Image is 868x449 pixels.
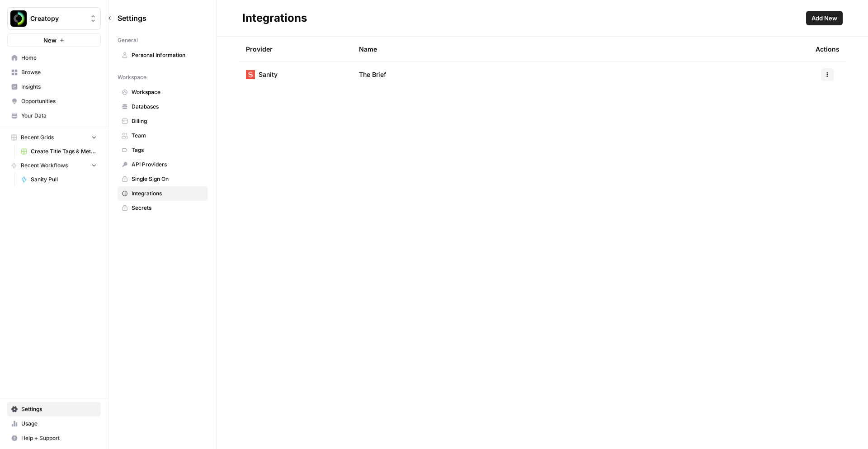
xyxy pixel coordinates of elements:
span: Single Sign On [132,175,203,183]
span: API Providers [132,161,203,169]
span: Tags [132,146,203,154]
button: Recent Grids [7,131,101,144]
a: Sanity Pull [17,172,101,187]
button: New [7,33,101,47]
span: Integrations [132,189,203,198]
a: Workspace [118,85,208,99]
a: Your Data [7,109,101,123]
span: Workspace [132,88,203,96]
a: Billing [118,114,208,128]
span: Workspace [118,73,146,81]
a: Settings [7,402,101,416]
button: Workspace: Creatopy [7,7,101,30]
span: Sanity Pull [31,175,97,184]
img: Sanity [246,70,255,79]
span: Help + Support [21,434,97,442]
a: Insights [7,80,101,94]
span: Usage [21,420,97,428]
a: Personal Information [118,48,208,62]
span: Billing [132,117,203,125]
div: Provider [246,37,273,61]
span: The Brief [359,70,386,79]
a: Create Title Tags & Meta Descriptions for Page [17,144,101,159]
span: Recent Workflows [21,161,68,170]
span: Settings [21,405,97,413]
button: Help + Support [7,431,101,445]
span: Team [132,132,203,140]
a: Home [7,51,101,65]
span: Insights [21,83,97,91]
a: Databases [118,99,208,114]
a: Team [118,128,208,143]
span: Databases [132,103,203,111]
div: Actions [816,37,840,61]
span: Your Data [21,112,97,120]
a: Integrations [118,186,208,201]
button: Add New [806,11,843,25]
span: Personal Information [132,51,203,59]
span: Browse [21,68,97,76]
img: Creatopy Logo [10,10,27,27]
button: Recent Workflows [7,159,101,172]
span: Create Title Tags & Meta Descriptions for Page [31,147,97,156]
span: Home [21,54,97,62]
a: Browse [7,65,101,80]
span: Recent Grids [21,133,54,142]
span: Creatopy [30,14,85,23]
span: Opportunities [21,97,97,105]
span: Add New [811,14,837,23]
div: Integrations [242,11,307,25]
a: Single Sign On [118,172,208,186]
span: New [43,36,57,45]
a: Opportunities [7,94,101,109]
span: Settings [118,13,146,24]
a: Tags [118,143,208,157]
span: General [118,36,138,44]
div: Name [359,37,801,61]
a: Secrets [118,201,208,215]
a: Usage [7,416,101,431]
span: Secrets [132,204,203,212]
a: API Providers [118,157,208,172]
span: Sanity [259,70,278,79]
